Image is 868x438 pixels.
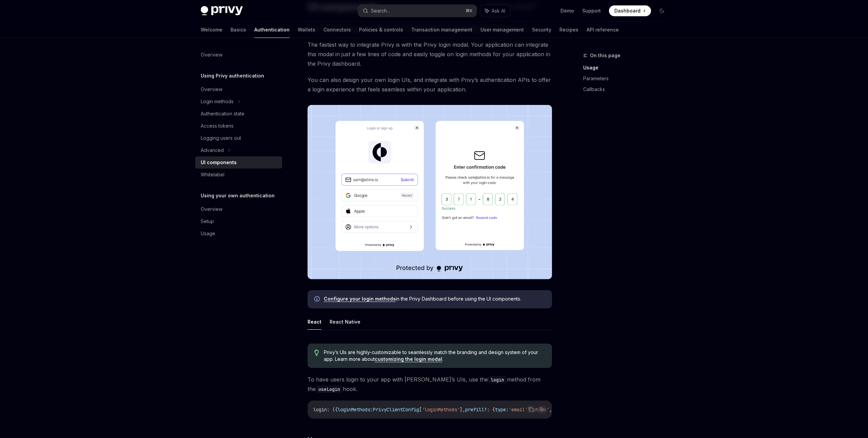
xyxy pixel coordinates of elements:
[609,5,651,16] a: Dashboard
[324,296,396,302] a: Configure your login methods
[201,110,244,118] div: Authentication state
[506,407,509,413] span: :
[195,132,282,144] a: Logging users out
[195,156,282,169] a: UI components
[195,83,282,95] a: Overview
[195,227,282,240] a: Usage
[201,146,224,154] div: Advanced
[195,120,282,132] a: Access tokens
[308,40,552,68] span: The fastest way to integrate Privy is with the Privy login modal. Your application can integrate ...
[590,51,620,60] span: On this page
[201,72,264,80] h5: Using Privy authentication
[532,22,551,38] a: Security
[583,73,673,84] a: Parameters
[308,314,321,330] button: React
[560,7,574,14] a: Demo
[201,171,224,179] div: Whitelabel
[324,295,545,302] span: in the Privy Dashboard before using the UI components.
[419,407,422,413] span: [
[656,5,667,16] button: Toggle dark mode
[480,22,524,38] a: User management
[460,407,465,413] span: ],
[195,108,282,120] a: Authentication state
[195,203,282,215] a: Overview
[201,192,275,200] h5: Using your own authentication
[316,386,343,393] code: useLogin
[201,6,243,16] img: dark logo
[201,217,214,225] div: Setup
[480,5,510,17] button: Ask AI
[298,22,315,38] a: Wallets
[327,407,338,413] span: : ({
[201,205,222,213] div: Overview
[201,158,237,167] div: UI components
[559,22,578,38] a: Recipes
[488,376,507,384] code: login
[330,314,360,330] button: React Native
[308,375,552,394] span: To have users login to your app with [PERSON_NAME]’s UIs, use the method from the hook.
[495,407,506,413] span: type
[201,229,215,238] div: Usage
[324,349,545,363] span: Privy’s UIs are highly-customizable to seamlessly match the branding and design system of your ap...
[371,7,390,15] div: Search...
[308,105,552,279] img: images/Onboard.png
[323,22,351,38] a: Connectors
[308,75,552,94] span: You can also design your own login UIs, and integrate with Privy’s authentication APIs to offer a...
[201,134,241,142] div: Logging users out
[583,84,673,95] a: Callbacks
[527,405,535,414] button: Copy the contents from the code block
[509,407,528,413] span: 'email'
[492,7,505,14] span: Ask AI
[582,7,601,14] a: Support
[358,5,477,17] button: Search...⌘K
[549,407,552,413] span: ,
[537,405,546,414] button: Ask AI
[359,22,403,38] a: Policies & controls
[195,49,282,61] a: Overview
[466,8,473,14] span: ⌘ K
[195,169,282,181] a: Whitelabel
[201,85,222,93] div: Overview
[484,407,495,413] span: ?: {
[231,22,246,38] a: Basics
[375,356,442,362] a: customizing the login modal
[422,407,460,413] span: 'loginMethods'
[314,350,319,356] svg: Tip
[254,22,290,38] a: Authentication
[587,22,619,38] a: API reference
[201,51,222,59] div: Overview
[195,215,282,227] a: Setup
[370,407,373,413] span: :
[583,62,673,73] a: Usage
[614,7,640,14] span: Dashboard
[338,407,370,413] span: loginMethods
[314,296,321,303] svg: Info
[313,407,327,413] span: login
[201,22,222,38] a: Welcome
[201,97,234,106] div: Login methods
[465,407,484,413] span: prefill
[201,122,234,130] div: Access tokens
[373,407,419,413] span: PrivyClientConfig
[411,22,472,38] a: Transaction management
